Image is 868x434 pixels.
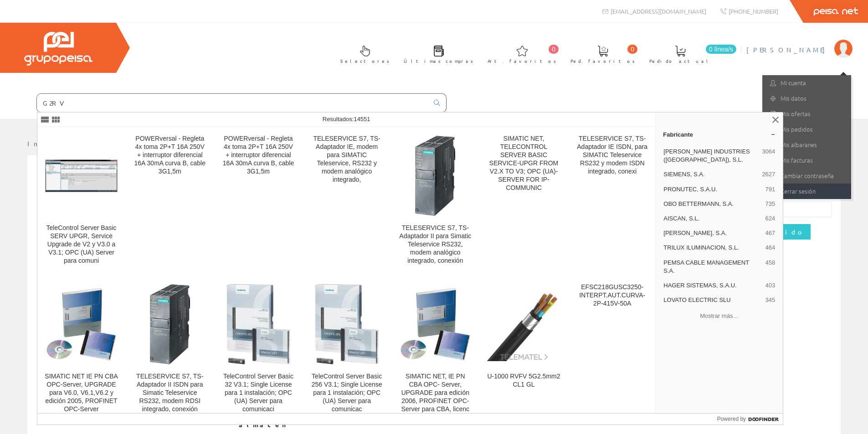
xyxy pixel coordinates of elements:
img: Grupo Peisa [24,32,92,66]
div: U-1000 RVFV 5G2.5mm2 CL1 GL [487,373,560,389]
img: TELESERVICE S7, TS-Adaptador II ISDN para Simatic Teleservice RS232, modem RDSI integrado, conexión [149,283,191,365]
span: 2627 [762,170,775,179]
span: Resultados: [323,116,370,123]
div: TELESERVICE S7, TS-Adaptador II para Simatic Teleservice RS232, modem analógico integrado, conexión [399,224,472,265]
img: SIMATIC NET, IE PN CBA OPC- Server, UPGRADE para edición 2006, PROFINET OPC-Server para CBA, licenc [399,286,472,363]
a: Mi cuenta [762,75,851,91]
span: AISCAN, S.L. [663,214,761,223]
div: EFSC218GUSC3250-INTERPT.AUT.CURVA-2P-415V-50A [575,283,649,308]
span: TRILUX ILUMINACION, S.L. [663,244,761,252]
div: TELESERVICE S7, TS-Adaptador II ISDN para Simatic Teleservice RS232, modem RDSI integrado, conexión [133,373,206,414]
span: 624 [765,214,776,223]
a: Selectores [331,38,394,69]
span: [PERSON_NAME] INDUSTRIES ([GEOGRAPHIC_DATA]), S.L. [663,148,758,164]
a: Mis facturas [762,153,851,168]
a: Cambiar contraseña [762,168,851,184]
a: TELESERVICE S7, TS-Adaptador IE ISDN, para SIMATIC Teleservice RS232 y modem ISDN integrado, conexi [568,128,656,276]
span: OBO BETTERMANN, S.A. [663,200,761,208]
button: Mostrar más… [659,308,779,323]
a: TELESERVICE S7, TS-Adaptador II para Simatic Teleservice RS232, modem analógico integrado, conexi... [391,128,479,276]
div: SIMATIC NET, IE PN CBA OPC- Server, UPGRADE para edición 2006, PROFINET OPC-Server para CBA, licenc [399,373,472,414]
span: Pedido actual [649,56,711,66]
a: SIMATIC NET IE PN CBA OPC-Server, UPGRADE para V6.0, V6.1,V6.2 y edición 2005, PROFINET OPC-Serve... [37,276,125,424]
a: Mis datos [762,91,851,106]
span: Ped. favoritos [570,56,635,66]
a: POWERversal - Regleta 4x toma 2P+T 16A 250V + interruptor diferencial 16A 30mA curva B, cable 3G1,5m [126,128,214,276]
span: [EMAIL_ADDRESS][DOMAIN_NAME] [611,7,706,15]
img: TeleControl Server Basic 32 V3.1; Single License para 1 instalación; OPC (UA) Server para comunicaci [226,283,290,365]
span: Art. favoritos [488,56,556,66]
a: Mis ofertas [762,106,851,122]
a: Fabricante [656,127,783,142]
a: Mis pedidos [762,122,851,137]
span: 458 [765,259,776,275]
span: 3064 [762,148,775,164]
span: 467 [765,229,776,237]
div: TeleControl Server Basic SERV UPGR, Service Upgrade de V2 y V3.0 a V3.1; OPC (UA) Server para comuni [45,224,118,265]
span: 0 línea/s [706,45,736,54]
a: Mis albaranes [762,137,851,153]
a: Inicio [27,139,66,148]
div: SIMATIC NET IE PN CBA OPC-Server, UPGRADE para V6.0, V6.1,V6.2 y edición 2005, PROFINET OPC-Server [45,373,118,414]
span: PRONUTEC, S.A.U. [663,185,761,194]
a: Últimas compras [395,38,478,69]
span: [PERSON_NAME], S.A. [663,229,761,237]
div: POWERversal - Regleta 4x toma 2P+T 16A 250V + interruptor diferencial 16A 30mA curva B, cable 3G1,5m [221,135,295,176]
a: TELESERVICE S7, TS-Adaptador II ISDN para Simatic Teleservice RS232, modem RDSI integrado, conexi... [126,276,214,424]
span: LOVATO ELECTRIC SLU [663,296,761,304]
span: SIEMENS, S.A. [663,170,758,179]
div: TeleControl Server Basic 256 V3.1; Single License para 1 instalación; OPC (UA) Server para comunicac [310,373,384,414]
div: POWERversal - Regleta 4x toma 2P+T 16A 250V + interruptor diferencial 16A 30mA curva B, cable 3G1,5m [133,135,206,176]
span: PEMSA CABLE MANAGEMENT S.A. [663,259,761,275]
a: SIMATIC NET, TELECONTROL SERVER BASIC SERVICE-UPGR FROM V2.X TO V3; OPC (UA)-SERVER FOR IP- COMMUNIC [480,128,568,276]
a: POWERversal - Regleta 4x toma 2P+T 16A 250V + interruptor diferencial 16A 30mA curva B, cable 3G1,5m [214,128,302,276]
div: TELESERVICE S7, TS-Adaptador IE ISDN, para SIMATIC Teleservice RS232 y modem ISDN integrado, conexi [575,135,649,176]
span: 464 [765,244,776,252]
span: [PHONE_NUMBER] [729,7,778,15]
span: 0 [627,45,637,54]
a: SIMATIC NET, IE PN CBA OPC- Server, UPGRADE para edición 2006, PROFINET OPC-Server para CBA, lice... [391,276,479,424]
a: TeleControl Server Basic 256 V3.1; Single License para 1 instalación; OPC (UA) Server para comuni... [303,276,391,424]
div: TELESERVICE S7, TS-Adaptador IE, modem para SIMATIC Teleservice, RS232 y modem analógico integrado, [310,135,384,184]
img: TeleControl Server Basic 256 V3.1; Single License para 1 instalación; OPC (UA) Server para comunicac [314,283,379,365]
div: SIMATIC NET, TELECONTROL SERVER BASIC SERVICE-UPGR FROM V2.X TO V3; OPC (UA)-SERVER FOR IP- COMMUNIC [487,135,560,192]
input: Buscar ... [37,94,428,112]
span: Últimas compras [404,56,473,66]
a: Cerrar sesión [762,184,851,199]
a: [PERSON_NAME] [746,38,853,46]
a: TeleControl Server Basic SERV UPGR, Service Upgrade de V2 y V3.0 a V3.1; OPC (UA) Server para com... [37,128,125,276]
a: U-1000 RVFV 5G2.5mm2 CL1 GL U-1000 RVFV 5G2.5mm2 CL1 GL [480,276,568,424]
div: TeleControl Server Basic 32 V3.1; Single License para 1 instalación; OPC (UA) Server para comunicaci [221,373,295,414]
img: TELESERVICE S7, TS-Adaptador II para Simatic Teleservice RS232, modem analógico integrado, conexión [414,135,456,217]
span: 345 [765,296,776,304]
span: 403 [765,281,776,290]
img: SIMATIC NET IE PN CBA OPC-Server, UPGRADE para V6.0, V6.1,V6.2 y edición 2005, PROFINET OPC-Server [45,286,118,363]
img: U-1000 RVFV 5G2.5mm2 CL1 GL [487,288,560,361]
a: TELESERVICE S7, TS-Adaptador IE, modem para SIMATIC Teleservice, RS232 y modem analógico integrado, [303,128,391,276]
img: TeleControl Server Basic SERV UPGR, Service Upgrade de V2 y V3.0 a V3.1; OPC (UA) Server para comuni [45,159,118,193]
a: TeleControl Server Basic 32 V3.1; Single License para 1 instalación; OPC (UA) Server para comunic... [214,276,302,424]
span: Selectores [340,56,390,66]
a: EFSC218GUSC3250-INTERPT.AUT.CURVA-2P-415V-50A [568,276,656,424]
a: Powered by [717,414,783,424]
a: 0 línea/s Pedido actual [640,38,739,69]
span: [PERSON_NAME] [746,45,830,54]
span: Powered by [717,415,746,423]
span: 791 [765,185,776,194]
span: 735 [765,200,776,208]
span: 0 [549,45,559,54]
span: HAGER SISTEMAS, S.A.U. [663,281,761,290]
span: 14551 [354,116,370,123]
